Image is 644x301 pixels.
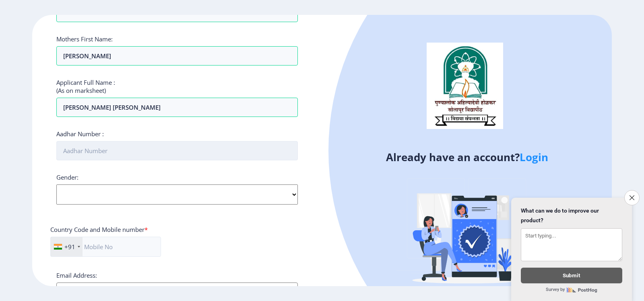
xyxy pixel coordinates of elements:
[56,141,298,160] input: Aadhar Number
[56,271,97,279] label: Email Address:
[56,173,78,181] label: Gender:
[56,35,113,43] label: Mothers First Name:
[328,151,606,164] h4: Already have an account?
[56,130,104,138] label: Aadhar Number :
[51,237,83,256] div: India (भारत): +91
[520,150,548,164] a: Login
[56,78,115,94] label: Applicant Full Name : (As on marksheet)
[56,98,298,117] input: Full Name
[50,225,148,233] label: Country Code and Mobile number
[56,46,298,66] input: Last Name
[427,43,503,129] img: logo
[50,237,161,257] input: Mobile No
[64,243,75,251] div: +91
